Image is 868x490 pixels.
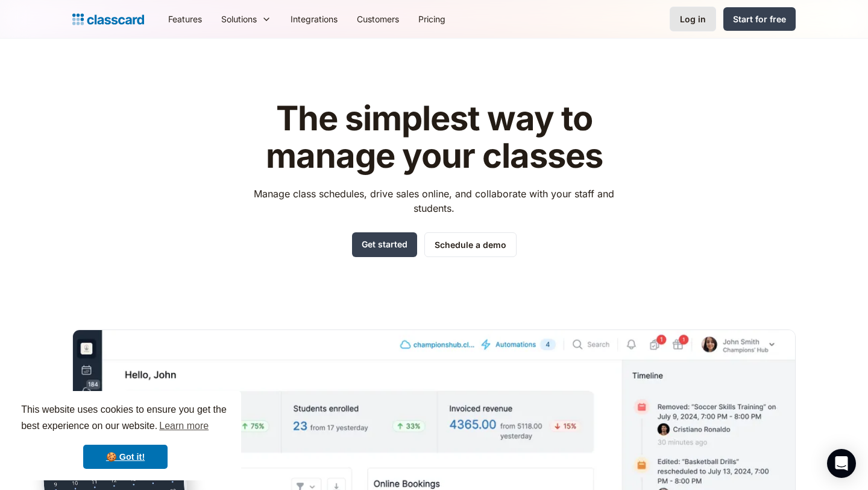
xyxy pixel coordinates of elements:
[680,13,706,25] div: Log in
[212,5,281,33] div: Solutions
[21,402,230,435] span: This website uses cookies to ensure you get the best experience on our website.
[157,417,210,435] a: learn more about cookies
[670,7,716,31] a: Log in
[347,5,409,33] a: Customers
[281,5,347,33] a: Integrations
[352,232,417,257] a: Get started
[10,391,241,480] div: cookieconsent
[243,100,626,174] h1: The simplest way to manage your classes
[409,5,455,33] a: Pricing
[221,13,257,25] div: Solutions
[159,5,212,33] a: Features
[424,232,517,257] a: Schedule a demo
[243,186,626,215] p: Manage class schedules, drive sales online, and collaborate with your staff and students.
[827,449,856,478] div: Open Intercom Messenger
[723,7,796,31] a: Start for free
[733,13,786,25] div: Start for free
[72,11,144,28] a: home
[83,445,168,469] a: dismiss cookie message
